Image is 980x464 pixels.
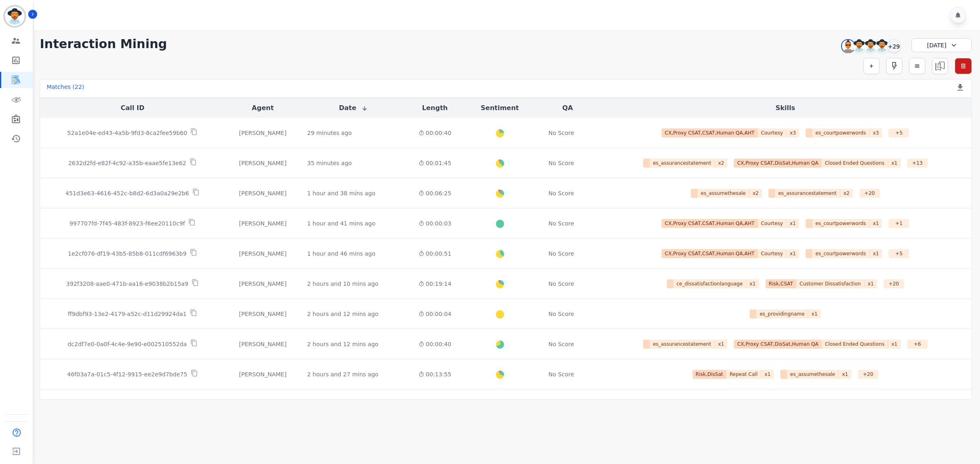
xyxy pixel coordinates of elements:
div: 00:00:03 [412,219,457,228]
span: Courtesy [758,249,787,258]
button: Call ID [120,103,144,113]
p: 392f3208-aae0-471b-aa16-e9038b2b15a9 [66,280,188,288]
h1: Interaction Mining [40,37,167,51]
span: x 1 [870,249,882,258]
div: 00:01:45 [412,159,457,167]
span: Risk,DisSat [693,370,726,379]
span: ce_dissatisfactionlanguage [673,279,746,288]
span: CX,Proxy CSAT,DisSat,Human QA [734,159,822,168]
div: 00:00:51 [412,250,457,258]
span: Closed Ended Questions [822,159,888,168]
button: Length [422,103,448,113]
div: 00:06:25 [412,189,457,197]
span: x 1 [808,309,821,318]
div: No Score [548,370,574,378]
div: 00:19:14 [412,280,457,288]
div: + 6 [907,340,928,349]
span: es_assumethesale [787,370,839,379]
button: Sentiment [481,103,519,113]
p: 451d3e63-4616-452c-b8d2-6d3a0a29e2b6 [65,189,189,197]
div: [PERSON_NAME] [232,370,294,378]
span: x 3 [786,128,799,137]
button: QA [562,103,573,113]
p: 2632d2fd-e82f-4c92-a35b-eaae5fe13e62 [68,159,186,167]
span: Repeat Call [726,370,761,379]
span: CX,Proxy CSAT,CSAT,Human QA,AHT [661,249,758,258]
span: x 1 [839,370,851,379]
div: 2 hours and 27 mins ago [307,370,378,378]
span: Closed Ended Questions [822,340,888,349]
span: es_courtpowerwords [812,128,870,137]
div: 29 minutes ago [307,129,352,137]
div: [PERSON_NAME] [232,129,294,137]
button: Skills [775,103,795,113]
div: No Score [548,340,574,348]
div: Matches ( 22 ) [47,83,84,94]
span: es_assurancestatement [650,159,715,168]
p: dc2df7e0-0a0f-4c4e-9e90-e002510552da [67,340,187,348]
span: x 1 [864,279,877,288]
div: + 20 [884,279,904,288]
div: 00:00:40 [412,340,457,348]
span: Customer Dissatisfaction [796,279,864,288]
div: [PERSON_NAME] [232,340,294,348]
div: 00:00:40 [412,129,457,137]
div: [PERSON_NAME] [232,159,294,167]
div: 1 hour and 46 mins ago [307,250,375,258]
span: es_assurancestatement [775,189,840,198]
div: 35 minutes ago [307,159,352,167]
div: No Score [548,250,574,258]
div: [PERSON_NAME] [232,280,294,288]
div: No Score [548,219,574,228]
div: 00:00:04 [412,310,457,318]
div: 2 hours and 10 mins ago [307,280,378,288]
div: 00:13:55 [412,370,457,378]
span: x 1 [761,370,774,379]
div: + 20 [860,189,880,198]
div: +29 [887,39,901,53]
div: + 13 [907,159,928,168]
div: + 20 [858,370,878,379]
div: [PERSON_NAME] [232,310,294,318]
span: x 3 [870,128,882,137]
button: Date [339,103,368,113]
div: No Score [548,159,574,167]
div: No Score [548,189,574,197]
span: es_courtpowerwords [812,219,870,228]
button: Agent [252,103,274,113]
span: CX,Proxy CSAT,DisSat,Human QA [734,340,822,349]
p: ff9dbf93-13e2-4179-a52c-d11d29924da1 [68,310,187,318]
div: 1 hour and 41 mins ago [307,219,375,228]
p: 46f03a7a-01c5-4f12-9915-ee2e9d7bde75 [67,370,187,378]
div: No Score [548,280,574,288]
div: No Score [548,129,574,137]
div: 1 hour and 38 mins ago [307,189,375,197]
span: x 1 [786,219,799,228]
span: es_providingname [756,309,808,318]
div: No Score [548,310,574,318]
span: x 1 [888,340,901,349]
div: + 5 [889,128,909,137]
span: es_courtpowerwords [812,249,870,258]
span: x 2 [749,189,762,198]
div: [PERSON_NAME] [232,189,294,197]
p: 1e2cf076-df19-43b5-85b8-011cdf6963b9 [68,250,187,258]
span: es_assurancestatement [650,340,715,349]
div: [PERSON_NAME] [232,219,294,228]
div: 2 hours and 12 mins ago [307,340,378,348]
span: x 1 [888,159,901,168]
span: x 2 [840,189,853,198]
img: Bordered avatar [5,7,24,26]
div: + 1 [889,219,909,228]
span: Risk,CSAT [766,279,797,288]
div: [PERSON_NAME] [232,250,294,258]
p: 997707fd-7f45-483f-8923-f6ee20110c9f [69,219,185,228]
span: es_assumethesale [697,189,749,198]
div: + 5 [889,249,909,258]
span: x 1 [786,249,799,258]
span: x 1 [715,340,728,349]
span: Courtesy [758,128,787,137]
span: CX,Proxy CSAT,CSAT,Human QA,AHT [661,128,758,137]
span: x 1 [746,279,759,288]
div: 2 hours and 12 mins ago [307,310,378,318]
